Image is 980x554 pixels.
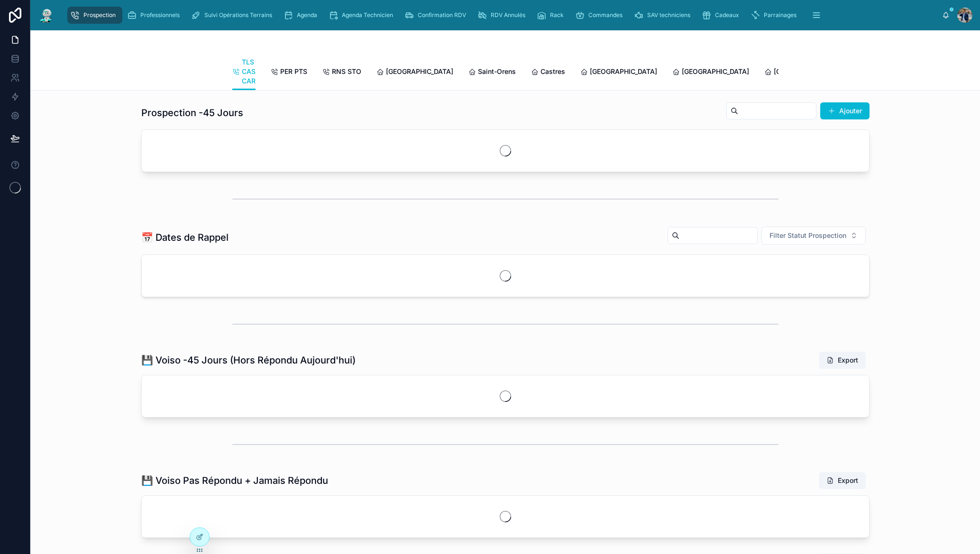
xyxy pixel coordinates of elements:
[769,231,846,240] span: Filter Statut Prospection
[468,63,516,82] a: Saint-Orens
[550,11,564,19] span: Rack
[402,7,473,24] a: Confirmation RDV
[699,7,746,24] a: Cadeaux
[631,7,697,24] a: SAV techniciens
[83,11,116,19] span: Prospection
[418,11,466,19] span: Confirmation RDV
[67,7,122,24] a: Prospection
[297,11,317,19] span: Agenda
[590,67,657,76] span: [GEOGRAPHIC_DATA]
[820,102,870,119] button: Ajouter
[242,57,256,86] span: TLS CAS CAR
[764,63,841,82] a: [GEOGRAPHIC_DATA]
[819,472,866,489] button: Export
[478,67,516,76] span: Saint-Orens
[141,231,229,244] h1: 📅 Dates de Rappel
[342,11,393,19] span: Agenda Technicien
[475,7,532,24] a: RDV Annulés
[764,11,797,19] span: Parrainages
[819,352,866,369] button: Export
[491,11,525,19] span: RDV Annulés
[141,106,243,119] h1: Prospection -45 Jours
[326,7,400,24] a: Agenda Technicien
[580,63,657,82] a: [GEOGRAPHIC_DATA]
[280,67,307,76] span: PER PTS
[715,11,739,19] span: Cadeaux
[386,67,453,76] span: [GEOGRAPHIC_DATA]
[140,11,180,19] span: Professionnels
[540,67,565,76] span: Castres
[588,11,623,19] span: Commandes
[682,67,749,76] span: [GEOGRAPHIC_DATA]
[748,7,803,24] a: Parrainages
[647,11,690,19] span: SAV techniciens
[572,7,629,24] a: Commandes
[141,354,356,367] h1: 💾 Voiso -45 Jours (Hors Répondu Aujourd'hui)
[204,11,272,19] span: Suivi Opérations Terrains
[281,7,324,24] a: Agenda
[774,67,841,76] span: [GEOGRAPHIC_DATA]
[188,7,279,24] a: Suivi Opérations Terrains
[124,7,186,24] a: Professionnels
[38,8,55,23] img: App logo
[271,63,307,82] a: PER PTS
[332,67,361,76] span: RNS STO
[63,5,942,26] div: scrollable content
[376,63,453,82] a: [GEOGRAPHIC_DATA]
[322,63,361,82] a: RNS STO
[232,54,256,91] a: TLS CAS CAR
[141,474,328,487] h1: 💾 Voiso Pas Répondu + Jamais Répondu
[672,63,749,82] a: [GEOGRAPHIC_DATA]
[761,227,866,245] button: Select Button
[534,7,570,24] a: Rack
[531,63,565,82] a: Castres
